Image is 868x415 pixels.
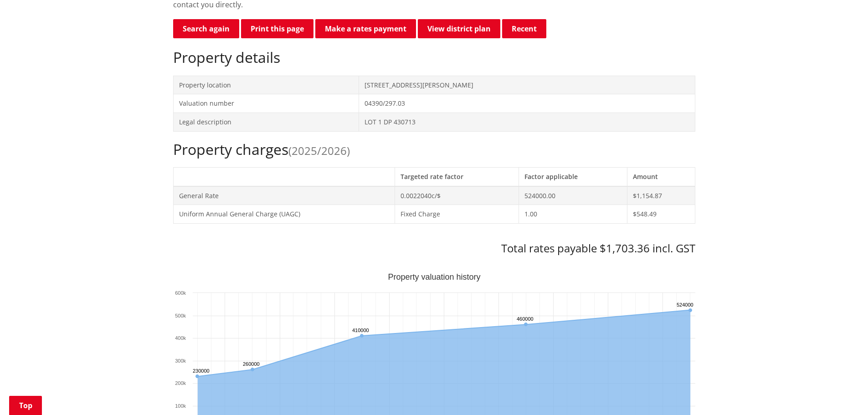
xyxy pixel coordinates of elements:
[173,49,695,66] h2: Property details
[175,403,186,409] text: 100k
[173,242,695,255] h3: Total rates payable $1,703.36 incl. GST
[175,358,186,364] text: 300k
[173,113,359,131] td: Legal description
[418,19,500,38] a: View district plan
[359,76,695,94] td: [STREET_ADDRESS][PERSON_NAME]
[175,380,186,386] text: 200k
[173,186,395,205] td: General Rate
[826,377,859,410] iframe: Messenger Launcher
[9,396,42,415] a: Top
[360,334,364,338] path: Saturday, Jun 30, 12:00, 410,000. Capital Value.
[519,205,627,224] td: 1.00
[175,313,186,318] text: 500k
[175,335,186,341] text: 400k
[627,167,695,186] th: Amount
[395,205,519,224] td: Fixed Charge
[395,167,519,186] th: Targeted rate factor
[517,316,534,322] text: 460000
[288,143,350,158] span: (2025/2026)
[243,361,260,367] text: 260000
[677,302,693,307] text: 524000
[519,186,627,205] td: 524000.00
[251,368,254,371] path: Thursday, Jun 30, 12:00, 260,000. Capital Value.
[688,308,692,312] path: Sunday, Jun 30, 12:00, 524,000. Capital Value.
[173,141,695,158] h2: Property charges
[627,186,695,205] td: $1,154.87
[519,167,627,186] th: Factor applicable
[352,328,369,333] text: 410000
[175,290,186,296] text: 600k
[502,19,546,38] button: Recent
[241,19,313,38] button: Print this page
[395,186,519,205] td: 0.0022040c/$
[173,19,239,38] a: Search again
[193,368,210,374] text: 230000
[388,272,480,282] text: Property valuation history
[359,113,695,131] td: LOT 1 DP 430713
[195,374,199,378] path: Tuesday, Jun 30, 12:00, 230,000. Capital Value.
[173,76,359,94] td: Property location
[359,94,695,113] td: 04390/297.03
[173,205,395,224] td: Uniform Annual General Charge (UAGC)
[315,19,416,38] a: Make a rates payment
[627,205,695,224] td: $548.49
[524,323,528,326] path: Wednesday, Jun 30, 12:00, 460,000. Capital Value.
[173,94,359,113] td: Valuation number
